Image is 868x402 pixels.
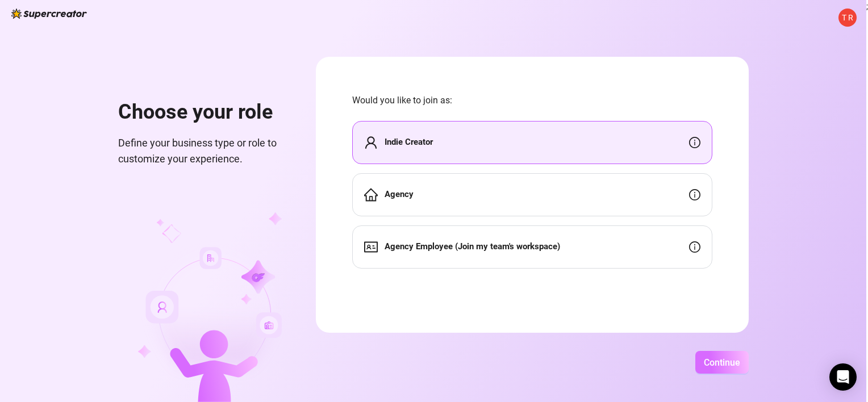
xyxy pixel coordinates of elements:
[695,351,749,374] button: Continue
[385,137,433,147] strong: Indie Creator
[689,189,700,200] span: info-circle
[689,137,700,148] span: info-circle
[385,241,560,252] strong: Agency Employee (Join my team's workspace)
[118,100,289,125] h1: Choose your role
[118,135,289,167] span: Define your business type or role to customize your experience.
[352,93,712,107] span: Would you like to join as:
[385,189,414,199] strong: Agency
[829,363,857,391] div: Open Intercom Messenger
[689,241,700,253] span: info-circle
[364,136,378,149] span: user
[842,11,853,24] span: T R
[704,357,740,368] span: Continue
[364,240,378,254] span: idcard
[11,9,87,19] img: logo
[364,188,378,202] span: home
